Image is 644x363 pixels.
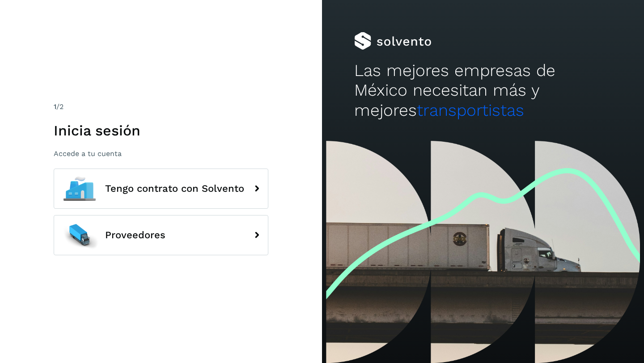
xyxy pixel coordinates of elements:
span: transportistas [417,101,524,120]
span: Tengo contrato con Solvento [105,183,244,194]
button: Tengo contrato con Solvento [54,169,268,209]
span: Proveedores [105,230,165,241]
h1: Inicia sesión [54,122,268,139]
div: /2 [54,101,268,112]
p: Accede a tu cuenta [54,149,268,158]
button: Proveedores [54,215,268,255]
h2: Las mejores empresas de México necesitan más y mejores [354,61,612,120]
span: 1 [54,102,56,111]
